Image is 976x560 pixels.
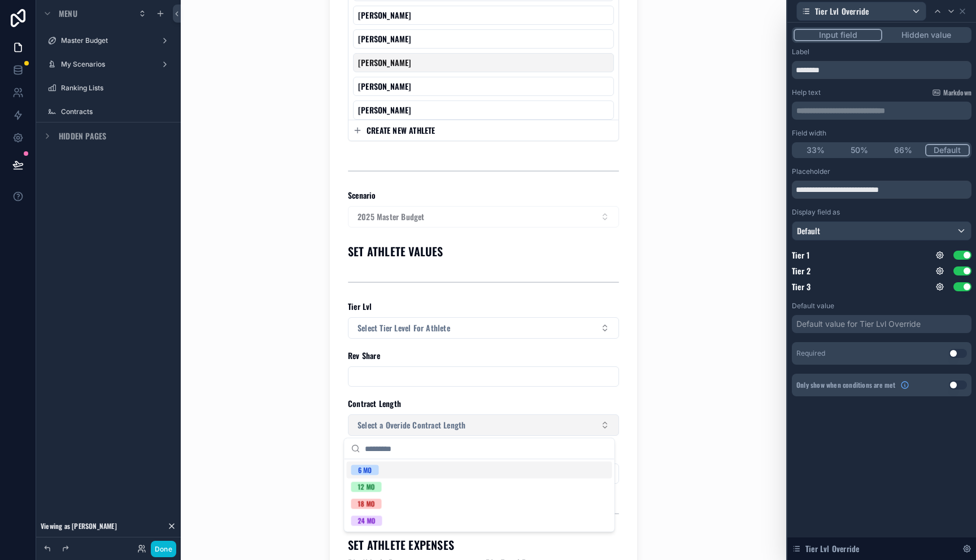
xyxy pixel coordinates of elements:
[61,36,156,45] label: Master Budget
[348,414,619,436] button: Select Button
[796,318,921,330] div: Default value for Tier Lvl Override
[348,317,619,339] button: Select Button
[882,29,970,41] button: Hidden value
[792,102,971,120] div: scrollable content
[358,104,412,116] span: [PERSON_NAME]
[348,397,401,409] span: Contract Length
[792,221,971,240] button: Default
[796,2,926,21] button: Tier Lvl Override
[792,208,840,217] label: Display field as
[796,380,896,390] span: Only show when conditions are met
[792,301,834,310] label: Default value
[932,88,971,97] a: Markdown
[794,144,838,156] button: 33%
[943,88,971,97] span: Markdown
[61,60,156,69] label: My Scenarios
[794,29,882,41] button: Input field
[792,47,809,56] label: Label
[151,541,176,557] button: Done
[792,281,811,292] span: Tier 3
[805,543,859,554] span: Tier Lvl Override
[792,265,811,277] span: Tier 2
[59,130,106,142] span: Hidden pages
[796,349,825,358] div: Required
[353,125,614,136] button: CREATE NEW ATHLETE
[367,125,435,136] span: CREATE NEW ATHLETE
[792,129,826,138] label: Field width
[881,144,925,156] button: 66%
[792,250,809,261] span: Tier 1
[358,419,465,431] span: Select a Overide Contract Length
[358,10,412,21] span: [PERSON_NAME]
[345,460,615,532] div: Suggestions
[348,300,372,312] span: Tier Lvl
[358,57,412,68] span: [PERSON_NAME]
[348,243,443,259] h1: SET ATHLETE VALUES
[59,8,77,19] span: Menu
[358,465,372,475] div: 6 MO
[792,167,830,176] label: Placeholder
[61,84,172,93] label: Ranking Lists
[358,81,412,92] span: [PERSON_NAME]
[61,107,172,116] label: Contracts
[815,6,869,17] span: Tier Lvl Override
[358,482,375,492] div: 12 MO
[348,537,454,553] h1: SET ATHLETE EXPENSES
[358,322,450,334] span: Select Tier Level For Athlete
[838,144,882,156] button: 50%
[358,516,376,526] div: 24 MO
[348,189,376,201] span: Scenario
[358,499,375,509] div: 18 MO
[348,349,380,361] span: Rev Share
[925,144,970,156] button: Default
[797,225,820,237] span: Default
[41,522,117,531] span: Viewing as [PERSON_NAME]
[358,33,412,45] span: [PERSON_NAME]
[792,88,821,97] label: Help text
